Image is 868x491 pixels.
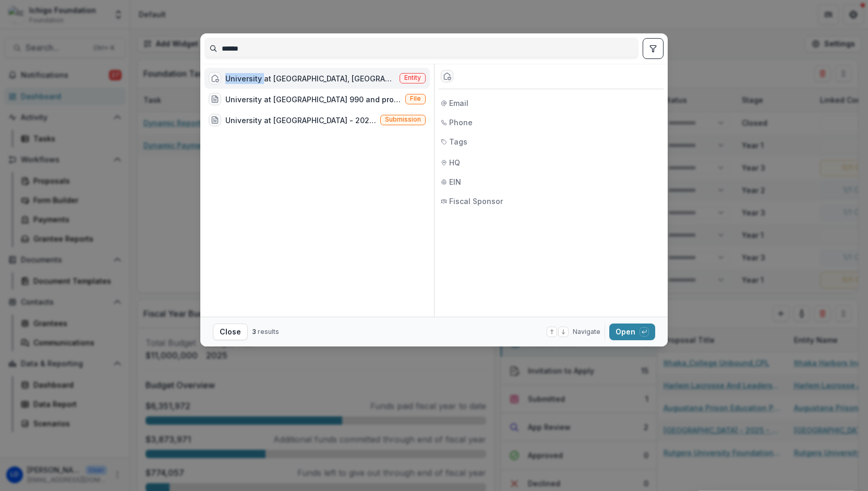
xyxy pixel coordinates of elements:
[449,176,461,187] span: EIN
[225,115,376,126] div: University at [GEOGRAPHIC_DATA] - 2025 - Letter of Inquiry
[213,324,248,340] button: Close
[449,117,473,128] span: Phone
[410,95,421,102] span: File
[258,328,279,336] span: results
[449,157,460,168] span: HQ
[643,38,664,59] button: toggle filters
[385,116,421,123] span: Submission
[449,196,503,207] span: Fiscal Sponsor
[252,328,256,336] span: 3
[225,73,395,84] div: University at [GEOGRAPHIC_DATA], [GEOGRAPHIC_DATA]
[609,324,655,340] button: Open
[449,136,467,147] span: Tags
[449,98,468,109] span: Email
[404,74,421,81] span: Entity
[225,94,401,105] div: University at [GEOGRAPHIC_DATA] 990 and proof of nonprofit status.docx
[573,327,600,337] span: Navigate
